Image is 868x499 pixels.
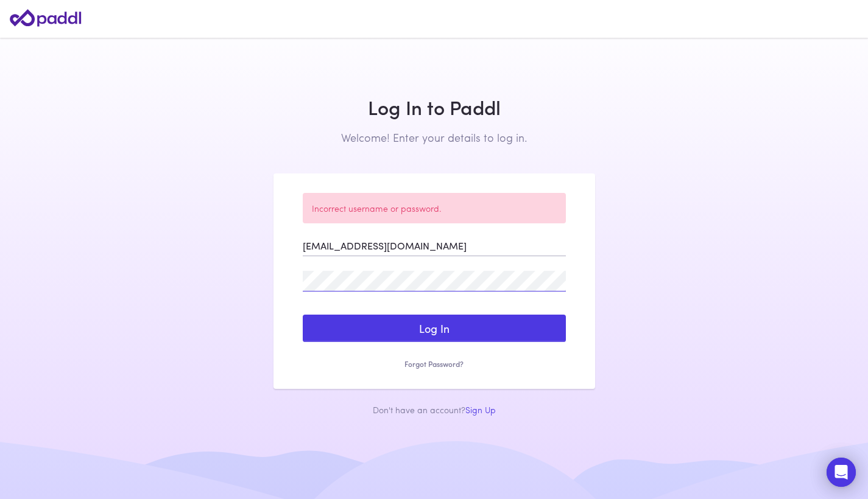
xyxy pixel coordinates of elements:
[827,458,856,487] div: Open Intercom Messenger
[303,236,566,256] input: Enter your Email
[303,359,566,369] a: Forgot Password?
[303,193,566,223] div: Incorrect username or password.
[273,403,595,416] div: Don't have an account?
[273,96,595,119] h1: Log In to Paddl
[273,131,595,144] h2: Welcome! Enter your details to log in.
[465,403,496,416] a: Sign Up
[303,315,566,343] button: Log In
